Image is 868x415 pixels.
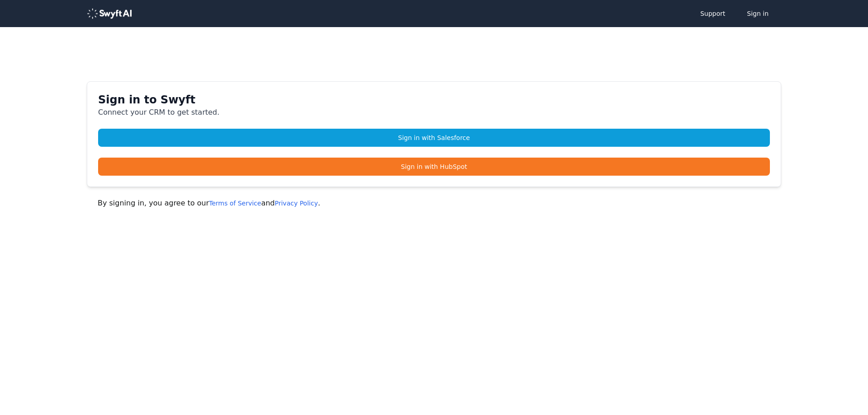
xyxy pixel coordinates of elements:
p: Connect your CRM to get started. [98,107,770,118]
p: By signing in, you agree to our and . [98,198,770,209]
a: Terms of Service [209,200,261,207]
h1: Sign in to Swyft [98,93,770,107]
img: logo-488353a97b7647c9773e25e94dd66c4536ad24f66c59206894594c5eb3334934.png [87,8,132,19]
a: Support [691,5,734,23]
a: Privacy Policy [275,200,318,207]
button: Sign in [738,5,778,23]
a: Sign in with HubSpot [98,158,770,176]
a: Sign in with Salesforce [98,129,770,147]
